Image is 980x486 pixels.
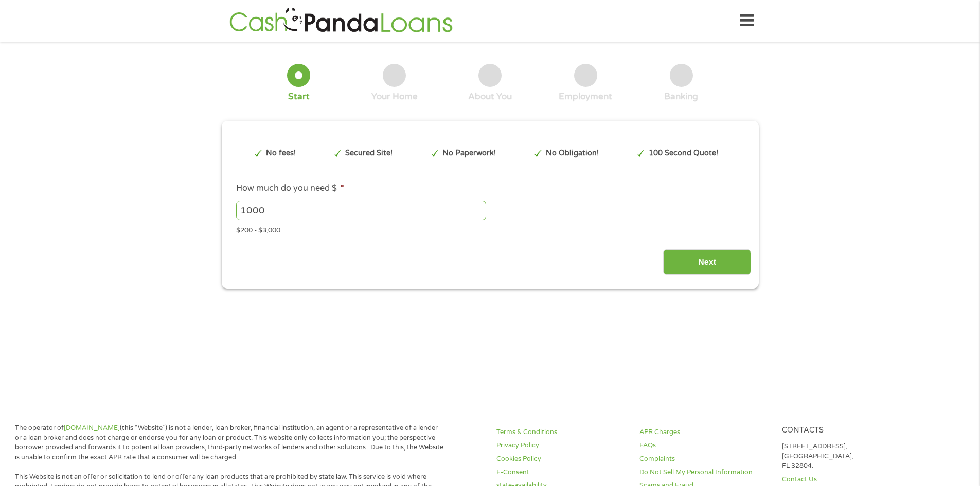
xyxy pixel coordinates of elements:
[288,91,310,102] div: Start
[442,148,496,159] p: No Paperwork!
[236,222,743,236] div: $200 - $3,000
[639,454,770,464] a: Complaints
[236,183,344,194] label: How much do you need $
[649,148,718,159] p: 100 Second Quote!
[496,467,627,477] a: E-Consent
[664,91,698,102] div: Banking
[782,426,913,436] h4: Contacts
[663,249,751,275] input: Next
[371,91,418,102] div: Your Home
[496,441,627,451] a: Privacy Policy
[782,442,913,471] p: [STREET_ADDRESS], [GEOGRAPHIC_DATA], FL 32804.
[266,148,296,159] p: No fees!
[15,423,444,462] p: The operator of (this “Website”) is not a lender, loan broker, financial institution, an agent or...
[496,454,627,464] a: Cookies Policy
[468,91,512,102] div: About You
[639,441,770,451] a: FAQs
[639,467,770,477] a: Do Not Sell My Personal Information
[559,91,612,102] div: Employment
[546,148,599,159] p: No Obligation!
[64,424,120,432] a: [DOMAIN_NAME]
[345,148,393,159] p: Secured Site!
[226,6,456,35] img: GetLoanNow Logo
[639,427,770,437] a: APR Charges
[496,427,627,437] a: Terms & Conditions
